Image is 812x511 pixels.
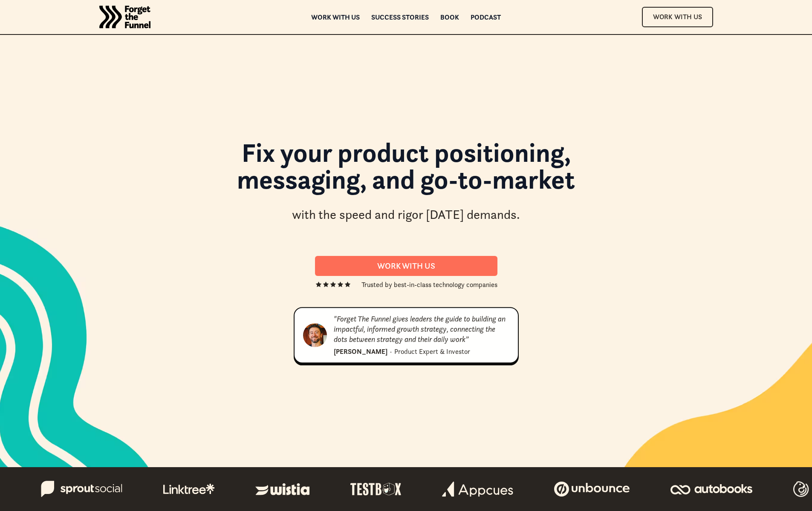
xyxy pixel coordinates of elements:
[394,346,470,356] div: Product Expert & Investor
[334,346,387,356] div: [PERSON_NAME]
[642,7,713,27] a: Work With Us
[471,14,501,20] a: Podcast
[311,14,360,20] a: Work with us
[440,14,459,20] a: Book
[292,206,520,224] div: with the speed and rigor [DATE] demands.
[325,261,487,271] div: Work With us
[390,346,392,356] div: ·
[371,14,429,20] a: Success Stories
[334,314,509,344] div: "Forget The Funnel gives leaders the guide to building an impactful, informed growth strategy, co...
[361,279,497,290] div: Trusted by best-in-class technology companies
[315,256,497,276] a: Work With us
[176,139,636,201] h1: Fix your product positioning, messaging, and go-to-market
